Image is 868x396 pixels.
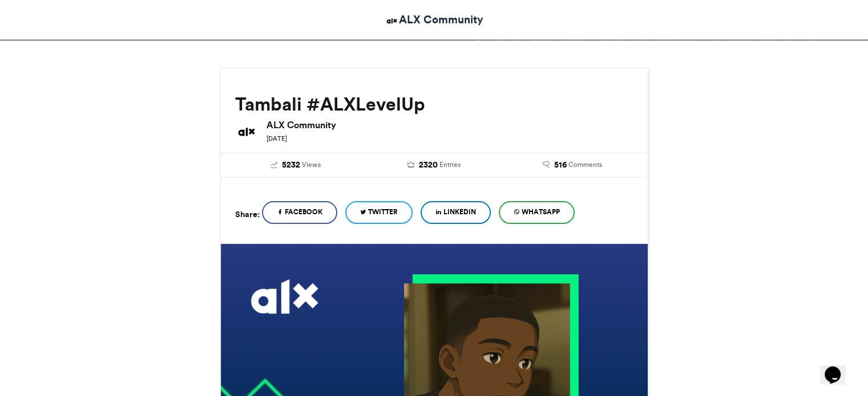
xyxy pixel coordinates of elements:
[499,201,575,224] a: WhatsApp
[235,94,633,115] h2: Tambali #ALXLevelUp
[285,207,322,217] span: Facebook
[282,159,300,172] span: 5232
[554,159,567,172] span: 516
[235,159,357,172] a: 5232 Views
[385,14,399,28] img: ALX Community
[421,201,491,224] a: LinkedIn
[443,207,476,217] span: LinkedIn
[522,207,560,217] span: WhatsApp
[235,120,258,143] img: ALX Community
[373,159,495,172] a: 2320 Entries
[345,201,413,224] a: Twitter
[267,120,633,129] h6: ALX Community
[368,207,398,217] span: Twitter
[512,159,633,172] a: 516 Comments
[439,160,461,170] span: Entries
[267,134,287,142] small: [DATE]
[820,350,857,385] iframe: chat widget
[302,160,321,170] span: Views
[262,201,337,224] a: Facebook
[235,207,260,222] h5: Share:
[385,11,483,28] a: ALX Community
[568,160,602,170] span: Comments
[419,159,438,172] span: 2320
